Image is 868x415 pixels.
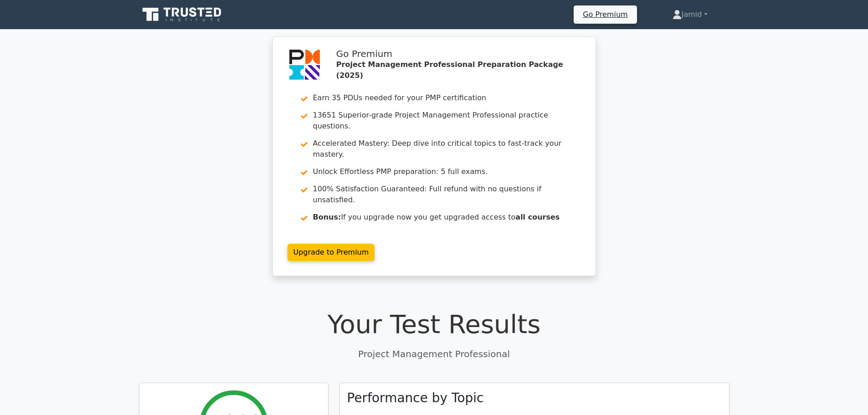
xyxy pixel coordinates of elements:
a: Upgrade to Premium [288,244,375,261]
p: Project Management Professional [139,347,729,361]
a: Go Premium [577,8,633,20]
h3: Performance by Topic [347,390,484,406]
h1: Your Test Results [139,309,729,339]
a: Jamid [651,5,729,24]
